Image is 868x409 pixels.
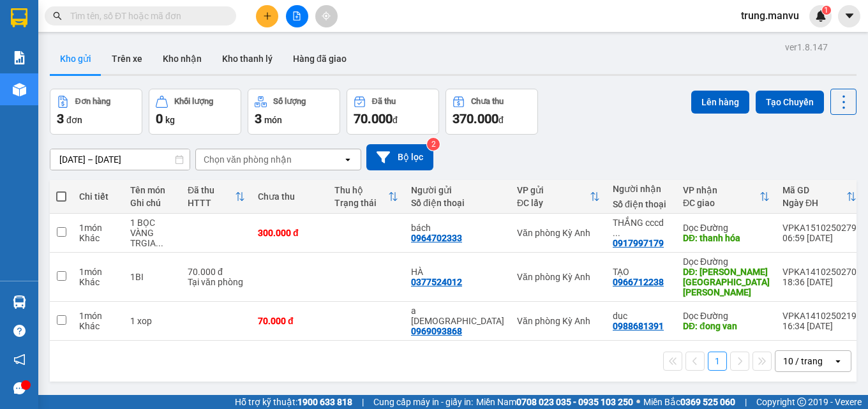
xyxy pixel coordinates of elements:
[354,111,393,126] span: 70.000
[476,395,633,409] span: Miền Nam
[79,321,117,331] div: Khác
[683,267,770,297] div: DĐ: THANH HÓA
[255,111,262,126] span: 3
[517,316,600,326] div: Văn phòng Kỳ Anh
[212,43,283,74] button: Kho thanh lý
[372,97,396,106] div: Đã thu
[782,233,857,243] div: 06:59 [DATE]
[373,395,473,409] span: Cung cấp máy in - giấy in:
[517,228,600,238] div: Văn phòng Kỳ Anh
[328,180,405,214] th: Toggle SortBy
[204,153,292,166] div: Chọn văn phòng nhận
[516,397,633,407] strong: 0708 023 035 - 0935 103 250
[50,43,101,74] button: Kho gửi
[517,198,590,208] div: ĐC lấy
[13,382,26,394] span: message
[79,311,117,321] div: 1 món
[411,223,504,233] div: bách
[79,223,117,233] div: 1 món
[297,397,352,407] strong: 1900 633 818
[833,356,843,366] svg: open
[13,353,26,366] span: notification
[683,257,770,267] div: Dọc Đường
[130,272,175,282] div: 1BI
[286,5,308,27] button: file-add
[731,8,809,24] span: trung.manvu
[188,267,245,277] div: 70.000 đ
[101,43,153,74] button: Trên xe
[782,185,846,195] div: Mã GD
[708,352,727,371] button: 1
[393,115,398,125] span: đ
[783,355,823,368] div: 10 / trang
[13,51,26,64] img: solution-icon
[165,115,175,125] span: kg
[50,149,190,170] input: Select a date range.
[70,9,221,23] input: Tìm tên, số ĐT hoặc mã đơn
[11,8,27,27] img: logo-vxr
[782,277,857,287] div: 18:36 [DATE]
[613,277,664,287] div: 0966712238
[683,198,759,208] div: ĐC giao
[613,238,664,248] div: 0917997179
[613,267,670,277] div: TẠO
[822,6,831,15] sup: 1
[683,233,770,243] div: DĐ: thanh hóa
[13,325,26,337] span: question-circle
[258,316,322,326] div: 70.000 đ
[322,11,331,20] span: aim
[53,11,62,20] span: search
[79,233,117,243] div: Khác
[683,321,770,331] div: DĐ: đong van
[613,321,664,331] div: 0988681391
[844,10,855,22] span: caret-down
[613,218,670,238] div: THẮNG cccd 038090024326
[347,89,439,135] button: Đã thu70.000đ
[776,180,863,214] th: Toggle SortBy
[683,311,770,321] div: Dọc Đường
[130,185,175,195] div: Tên món
[156,238,163,248] span: ...
[149,89,241,135] button: Khối lượng0kg
[411,198,504,208] div: Số điện thoại
[130,316,175,326] div: 1 xop
[411,267,504,277] div: HÀ
[453,111,498,126] span: 370.000
[13,295,26,309] img: warehouse-icon
[411,233,462,243] div: 0964702333
[636,399,640,405] span: ⚪️
[153,43,212,74] button: Kho nhận
[174,97,213,106] div: Khối lượng
[334,198,388,208] div: Trạng thái
[756,91,824,114] button: Tạo Chuyến
[815,10,827,22] img: icon-new-feature
[643,395,735,409] span: Miền Bắc
[188,185,235,195] div: Đã thu
[343,154,353,165] svg: open
[411,185,504,195] div: Người gửi
[782,223,857,233] div: VPKA1510250279
[75,97,110,106] div: Đơn hàng
[188,198,235,208] div: HTTT
[264,115,282,125] span: món
[517,272,600,282] div: Văn phòng Kỳ Anh
[824,6,828,15] span: 1
[315,5,338,27] button: aim
[680,397,735,407] strong: 0369 525 060
[683,185,759,195] div: VP nhận
[683,223,770,233] div: Dọc Đường
[156,111,163,126] span: 0
[50,89,142,135] button: Đơn hàng3đơn
[471,97,504,106] div: Chưa thu
[283,43,357,74] button: Hàng đã giao
[258,228,322,238] div: 300.000 đ
[292,11,301,20] span: file-add
[235,395,352,409] span: Hỗ trợ kỹ thuật:
[366,144,433,170] button: Bộ lọc
[79,277,117,287] div: Khác
[782,267,857,277] div: VPKA1410250270
[130,198,175,208] div: Ghi chú
[273,97,306,106] div: Số lượng
[130,218,175,248] div: 1 BỌC VÀNG TRGIA 300TR
[334,185,388,195] div: Thu hộ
